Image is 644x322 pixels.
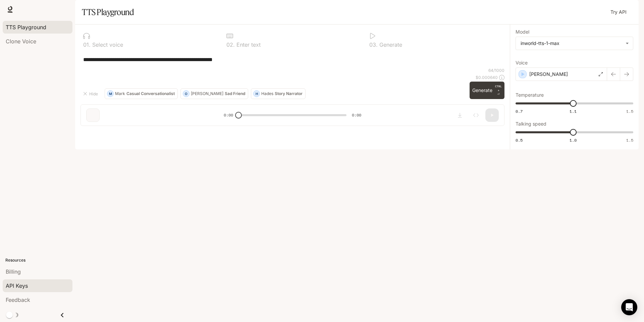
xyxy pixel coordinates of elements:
button: O[PERSON_NAME]Sad Friend [180,88,248,99]
p: $ 0.000640 [476,75,498,80]
p: 0 2 . [226,42,235,47]
p: 0 1 . [83,42,91,47]
p: [PERSON_NAME] [529,71,568,78]
button: HHadesStory Narrator [251,88,306,99]
p: Voice [516,60,528,65]
p: Casual Conversationalist [126,92,175,96]
span: 1.5 [626,108,633,114]
p: 0 3 . [369,42,378,47]
span: 1.0 [570,137,577,143]
p: Hades [261,92,273,96]
h1: TTS Playground [82,5,134,19]
button: MMarkCasual Conversationalist [105,88,178,99]
div: M [107,88,113,99]
div: H [254,88,260,99]
button: GenerateCTRL +⏎ [470,82,504,99]
span: 1.1 [570,108,577,114]
p: Mark [115,92,125,96]
p: Select voice [91,42,123,47]
span: 1.5 [626,137,633,143]
a: Try API [608,5,629,19]
p: Story Narrator [275,92,303,96]
div: inworld-tts-1-max [521,40,622,47]
p: Enter text [235,42,261,47]
p: Talking speed [516,122,546,126]
span: 0.7 [516,108,523,114]
p: 64 / 1000 [488,67,504,73]
p: Model [516,30,529,34]
div: inworld-tts-1-max [516,37,633,50]
p: ⏎ [495,84,502,96]
p: Sad Friend [225,92,245,96]
div: O [183,88,189,99]
span: 0.5 [516,137,523,143]
p: Temperature [516,93,544,97]
button: Hide [80,88,102,99]
p: Generate [378,42,402,47]
div: Open Intercom Messenger [621,299,637,315]
p: [PERSON_NAME] [191,92,223,96]
p: CTRL + [495,84,502,92]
